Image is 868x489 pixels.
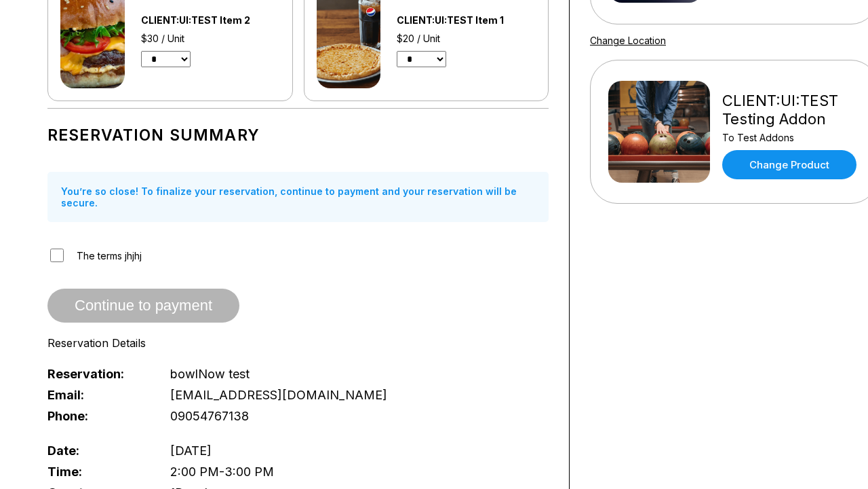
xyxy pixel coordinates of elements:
span: Time: [47,465,148,479]
span: 2:00 PM - 3:00 PM [170,465,274,479]
span: bowlNow test [170,367,250,381]
span: Phone: [47,409,148,423]
div: CLIENT:UI:TEST Testing Addon [722,92,860,128]
span: The terms jhjhj [77,250,142,261]
div: $30 / Unit [141,33,280,44]
span: [EMAIL_ADDRESS][DOMAIN_NAME] [170,388,387,402]
img: CLIENT:UI:TEST Testing Addon [608,81,710,183]
span: Email: [47,388,148,402]
div: Reservation Details [47,336,549,350]
span: 09054767138 [170,409,249,423]
div: CLIENT:UI:TEST Item 2 [141,14,280,26]
div: You’re so close! To finalize your reservation, continue to payment and your reservation will be s... [47,172,549,222]
a: Change Location [590,35,666,46]
span: Date: [47,443,148,458]
span: [DATE] [170,443,212,458]
div: To Test Addons [722,132,860,143]
div: $20 / Unit [397,33,536,44]
span: Reservation: [47,367,148,381]
a: Change Product [722,150,856,179]
div: CLIENT:UI:TEST Item 1 [397,14,536,26]
h1: Reservation Summary [47,126,549,145]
